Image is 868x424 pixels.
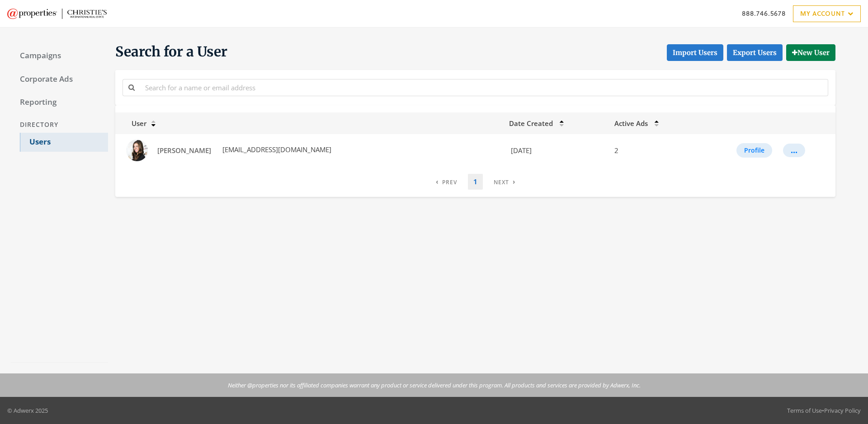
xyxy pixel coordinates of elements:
[793,5,861,22] a: My Account
[151,142,217,159] a: [PERSON_NAME]
[783,144,805,157] button: ...
[468,174,483,190] a: 1
[11,93,108,112] a: Reporting
[11,116,108,133] div: Directory
[736,143,772,158] button: Profile
[228,381,641,390] p: Neither @properties nor its affiliated companies warrant any product or service delivered under t...
[787,406,861,415] div: •
[115,43,227,61] span: Search for a User
[742,9,786,18] a: 888.746.5678
[504,134,609,167] td: [DATE]
[126,140,148,161] img: Nicole Dahl profile
[824,406,861,415] a: Privacy Policy
[140,79,828,96] input: Search for a name or email address
[791,150,797,151] div: ...
[430,174,521,190] nav: pagination
[128,84,135,91] i: Search for a name or email address
[7,406,48,415] p: © Adwerx 2025
[11,47,108,65] a: Campaigns
[20,133,108,152] a: Users
[614,119,648,128] span: Active Ads
[121,119,146,128] span: User
[7,9,107,19] img: Adwerx
[667,44,723,61] button: Import Users
[509,119,553,128] span: Date Created
[221,145,331,154] span: [EMAIL_ADDRESS][DOMAIN_NAME]
[787,406,822,415] a: Terms of Use
[786,44,835,61] button: New User
[609,134,696,167] td: 2
[11,70,108,89] a: Corporate Ads
[157,146,211,155] span: [PERSON_NAME]
[727,44,783,61] a: Export Users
